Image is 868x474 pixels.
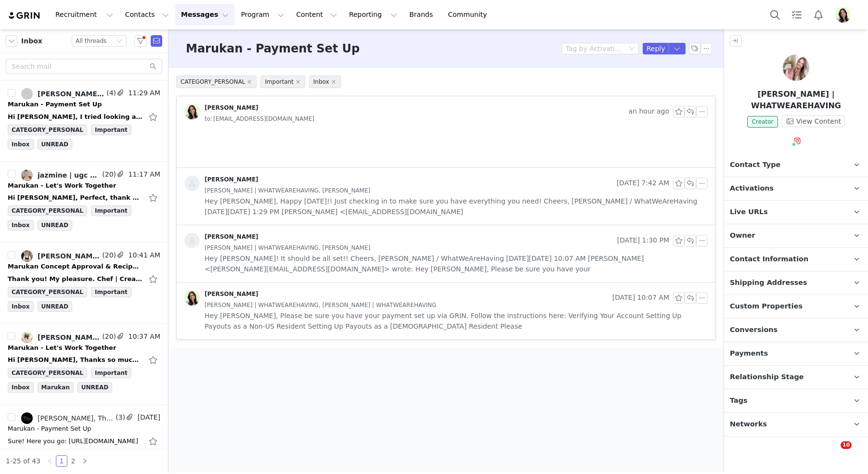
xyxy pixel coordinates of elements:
[764,4,786,26] button: Search
[205,196,708,217] span: Hey [PERSON_NAME], Happy [DATE]!! Just checking in to make sure you have everything you need! Che...
[117,38,122,45] i: icon: down
[8,100,102,109] div: Marukan - Payment Set Up
[91,205,131,216] span: Important
[730,419,767,430] span: Networks
[177,96,715,132] div: [PERSON_NAME] an hour agoto:[EMAIL_ADDRESS][DOMAIN_NAME]
[8,449,80,460] span: CATEGORY_PERSONAL
[38,252,100,260] div: [PERSON_NAME], foodbystern, [PERSON_NAME]
[6,455,40,467] li: 1-25 of 43
[21,88,104,100] a: [PERSON_NAME], [PERSON_NAME]
[8,125,87,135] span: CATEGORY_PERSONAL
[150,63,156,70] i: icon: search
[127,250,160,262] span: 10:41 AM
[21,332,100,343] a: [PERSON_NAME], [PERSON_NAME]
[114,412,125,423] span: (3)
[205,300,436,310] span: [PERSON_NAME] | WHATWEAREHAVING, [PERSON_NAME] | WHATWEAREHAVING
[643,43,669,54] button: Reply
[91,368,131,378] span: Important
[91,125,131,135] span: Important
[8,193,143,203] div: Hi Meredith, Perfect, thank you so much! I'll be sure to keep an eye out for tracking and let you...
[21,412,114,424] a: [PERSON_NAME], The Cocktail Mama
[205,114,314,124] span: [EMAIL_ADDRESS][DOMAIN_NAME]
[38,333,100,341] div: [PERSON_NAME], [PERSON_NAME]
[56,455,67,467] li: 1
[21,250,33,262] img: dcea5a64-8611-44ea-a90a-743a111df2a2.jpg
[783,54,809,81] img: KATY WEAVER | WHATWEAREHAVING
[821,441,844,464] iframe: Intercom live chat
[79,455,91,467] li: Next Page
[67,455,79,467] li: 2
[127,88,160,100] span: 11:29 AM
[793,137,801,145] img: instagram.svg
[6,59,162,74] input: Search mail
[100,332,116,342] span: (20)
[100,250,116,260] span: (20)
[786,4,807,26] a: Tasks
[184,233,259,248] a: [PERSON_NAME]
[184,233,200,248] img: placeholder-contacts.jpeg
[184,176,200,191] img: placeholder-contacts.jpeg
[747,116,778,128] span: Creator
[21,169,100,181] a: jazmine | ugc creator | tx, [PERSON_NAME]
[38,414,114,422] div: [PERSON_NAME], The Cocktail Mama
[8,205,87,216] span: CATEGORY_PERSONAL
[50,4,119,26] button: Recruitment
[8,368,87,378] span: CATEGORY_PERSONAL
[21,332,33,343] img: fee9e0a3-52c7-44da-9e9d-57b80d67ff00.jpg
[730,160,780,170] span: Contact Type
[612,292,669,304] span: [DATE] 10:07 AM
[184,104,200,119] img: 3b202c0c-3db6-44bc-865e-9d9e82436fb1.png
[8,181,116,191] div: Marukan - Let's Work Together
[82,458,88,464] i: icon: right
[184,104,259,119] a: [PERSON_NAME]
[247,79,252,84] i: icon: close
[186,40,360,57] h3: Marukan - Payment Set Up
[730,372,804,383] span: Relationship Stage
[56,456,67,466] a: 1
[343,4,403,26] button: Reporting
[127,332,160,343] span: 10:37 AM
[21,169,33,181] img: 18934650-0bde-4cf5-b0cb-a0e622f99942.jpg
[177,282,715,339] div: [PERSON_NAME] [DATE] 10:07 AM[PERSON_NAME] | WHATWEAREHAVING, [PERSON_NAME] | WHATWEAREHAVING Hey...
[8,262,143,271] div: Marukan Concept Approval & Recipe Request
[617,235,669,246] span: [DATE] 1:30 PM
[184,290,259,306] a: [PERSON_NAME]
[8,220,34,231] span: Inbox
[47,458,53,464] i: icon: left
[8,424,91,434] div: Marukan - Payment Set Up
[68,456,78,466] a: 2
[403,4,441,26] a: Brands
[235,4,290,26] button: Program
[205,310,708,332] span: Hey [PERSON_NAME], Please be sure you have your payment set up via GRIN. Follow the instructions ...
[175,4,234,26] button: Messages
[184,176,259,191] a: [PERSON_NAME]
[205,233,259,241] div: [PERSON_NAME]
[835,7,851,23] img: 3b202c0c-3db6-44bc-865e-9d9e82436fb1.png
[730,231,755,241] span: Owner
[8,436,138,446] div: Sure! Here you go: https://marukan.grin.live/3a818cff-5fb1-4e0d-af7f-6c0014891d06
[8,139,34,150] span: Inbox
[38,220,72,231] span: UNREAD
[629,46,635,52] i: icon: down
[205,253,708,274] span: Hey [PERSON_NAME]! It should be all set!! Cheers, [PERSON_NAME] / WhatWeAreHaving [DATE][DATE] 10...
[730,396,748,406] span: Tags
[205,176,259,183] div: [PERSON_NAME]
[119,4,175,26] button: Contacts
[730,254,808,265] span: Contact Information
[829,7,860,23] button: Profile
[8,11,41,20] img: grin logo
[730,207,768,218] span: Live URLs
[8,287,87,297] span: CATEGORY_PERSONAL
[730,301,803,312] span: Custom Properties
[442,4,497,26] a: Community
[8,301,34,312] span: Inbox
[8,355,143,365] div: Hi Meredith, Thanks so much, confirming I received it! Does end of week work okay for you? Thanks...
[841,441,852,449] span: 10
[124,449,148,460] span: Inbox
[151,35,162,47] span: Send Email
[782,115,845,127] button: View Content
[177,168,715,225] div: [PERSON_NAME] [DATE] 7:42 AM[PERSON_NAME] | WHATWEAREHAVING, [PERSON_NAME] Hey [PERSON_NAME], Hap...
[38,301,72,312] span: UNREAD
[617,178,669,189] span: [DATE] 7:42 AM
